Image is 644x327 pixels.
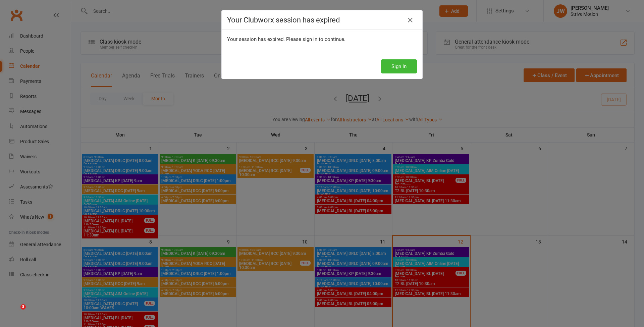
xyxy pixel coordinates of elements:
button: Sign In [381,59,417,73]
iframe: Intercom live chat [7,304,23,320]
span: Your session has expired. Please sign in to continue. [227,36,345,42]
h4: Your Clubworx session has expired [227,16,417,24]
span: 3 [20,304,26,310]
a: Close [405,15,416,25]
